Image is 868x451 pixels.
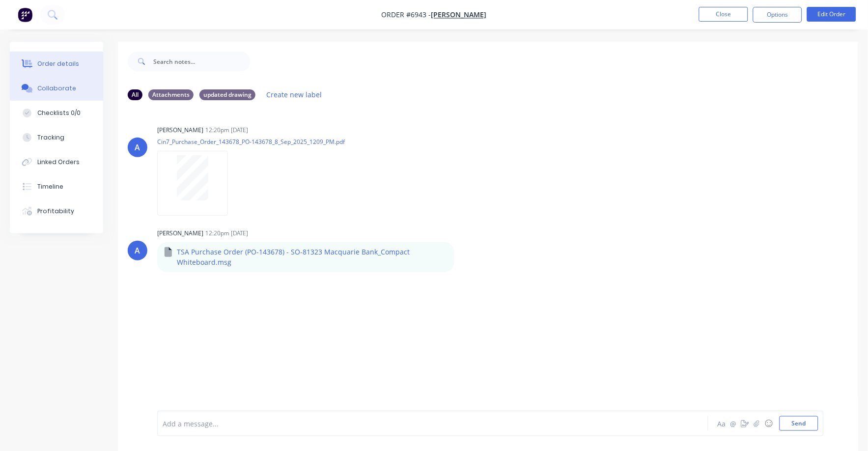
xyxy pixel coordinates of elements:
[10,125,103,150] button: Tracking
[261,88,327,101] button: Create new label
[382,10,431,20] span: Order #6943 -
[135,141,140,153] div: A
[10,174,103,199] button: Timeline
[37,207,74,216] div: Profitability
[199,89,255,100] div: updated drawing
[128,89,142,100] div: All
[699,7,748,22] button: Close
[37,158,80,167] div: Linked Orders
[18,7,32,22] img: Factory
[431,10,487,20] a: [PERSON_NAME]
[37,59,79,68] div: Order details
[205,229,248,238] div: 12:20pm [DATE]
[148,89,194,100] div: Attachments
[177,247,447,267] p: TSA Purchase Order (PO-143678) - SO-81323 Macquarie Bank_Compact Whiteboard.msg
[157,126,203,135] div: [PERSON_NAME]
[37,109,81,117] div: Checklists 0/0
[10,52,103,76] button: Order details
[157,229,203,238] div: [PERSON_NAME]
[205,126,248,135] div: 12:20pm [DATE]
[753,7,802,23] button: Options
[10,76,103,101] button: Collaborate
[10,199,103,224] button: Profitability
[763,418,775,429] button: ☺
[135,245,140,256] div: A
[807,7,856,22] button: Edit Order
[10,101,103,125] button: Checklists 0/0
[37,133,64,142] div: Tracking
[716,418,728,429] button: Aa
[37,84,76,93] div: Collaborate
[153,52,251,71] input: Search notes...
[157,138,345,146] p: Cin7_Purchase_Order_143678_PO-143678_8_Sep_2025_1209_PM.pdf
[37,182,63,191] div: Timeline
[10,150,103,174] button: Linked Orders
[728,418,739,429] button: @
[780,416,818,431] button: Send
